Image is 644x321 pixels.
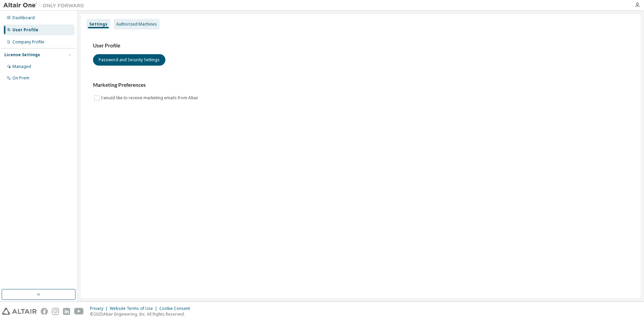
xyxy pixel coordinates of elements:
img: altair_logo.svg [2,308,37,315]
h3: User Profile [93,42,629,49]
img: facebook.svg [41,308,48,315]
div: Authorized Machines [116,22,157,27]
div: Privacy [90,306,110,311]
label: I would like to receive marketing emails from Altair [101,94,200,102]
button: Password and Security Settings [93,54,165,66]
div: Company Profile [12,39,44,45]
p: © 2025 Altair Engineering, Inc. All Rights Reserved. [90,311,194,317]
div: Website Terms of Use [110,306,159,311]
img: Altair One [3,2,88,9]
div: Settings [89,22,107,27]
img: instagram.svg [52,308,59,315]
div: Cookie Consent [159,306,194,311]
div: Managed [12,64,31,69]
img: youtube.svg [74,308,84,315]
h3: Marketing Preferences [93,82,629,88]
div: On Prem [12,75,29,81]
div: Dashboard [12,15,35,21]
div: License Settings [4,52,40,58]
div: User Profile [12,27,38,33]
img: linkedin.svg [63,308,70,315]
